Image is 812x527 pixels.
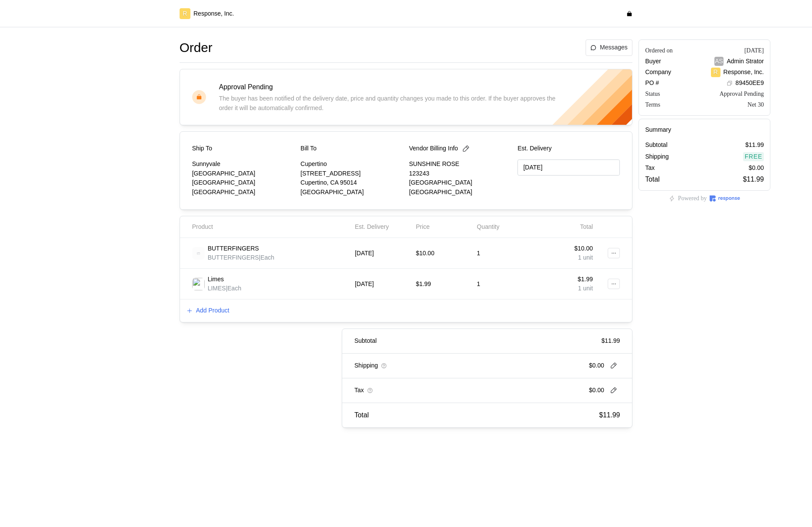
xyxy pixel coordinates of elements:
[645,57,661,66] p: Buyer
[192,222,213,232] p: Product
[600,43,628,52] p: Messages
[354,361,378,371] p: Shipping
[186,306,230,316] button: Add Product
[192,278,205,290] img: 0568abf3-1ba1-406c-889f-3402a974d107.jpeg
[517,159,620,176] input: MM/DD/YYYY
[727,57,764,66] p: Admin Strator
[747,100,764,109] div: Net 30
[226,285,242,292] span: | Each
[710,195,740,202] img: Response Logo
[409,188,511,197] p: [GEOGRAPHIC_DATA]
[193,9,234,19] p: Response, Inc.
[645,100,660,109] div: Terms
[416,222,430,232] p: Price
[477,222,499,232] p: Quantity
[355,222,389,232] p: Est. Delivery
[192,178,295,188] p: [GEOGRAPHIC_DATA]
[720,89,764,98] div: Approval Pending
[219,94,561,113] p: The buyer has been notified of the delivery date, price and quantity changes you made to this ord...
[645,78,659,88] p: PO #
[208,275,224,284] p: Limes
[409,159,511,169] p: SUNSHINE ROSE
[745,152,763,162] p: Free
[180,39,213,56] h1: Order
[196,306,229,316] p: Add Product
[192,169,295,179] p: [GEOGRAPHIC_DATA]
[645,125,764,134] h5: Summary
[517,144,620,153] p: Est. Delivery
[714,68,718,77] p: R
[586,39,633,56] button: Messages
[192,144,212,153] p: Ship To
[354,336,377,346] p: Subtotal
[355,280,374,289] p: [DATE]
[589,361,604,371] p: $0.00
[715,57,723,66] p: AS
[183,9,187,19] p: R
[354,410,369,420] p: Total
[743,174,764,185] p: $11.99
[645,140,667,150] p: Subtotal
[208,254,259,261] span: BUTTERFINGERS
[416,249,435,258] p: $10.00
[409,169,511,179] p: 123243
[208,244,259,254] p: BUTTERFINGERS
[301,159,403,169] p: Cupertino
[602,336,620,346] p: $11.99
[355,249,374,258] p: [DATE]
[645,68,671,77] p: Company
[219,81,273,92] p: Approval Pending
[477,280,480,289] p: 1
[192,159,295,169] p: Sunnyvale
[745,140,764,150] p: $11.99
[580,222,593,232] p: Total
[724,68,764,77] p: Response, Inc.
[578,284,593,293] p: 1 unit
[354,386,364,395] p: Tax
[409,144,458,153] p: Vendor Billing Info
[301,144,317,153] p: Bill To
[645,89,660,98] div: Status
[645,163,655,173] p: Tax
[645,152,669,162] p: Shipping
[409,178,511,188] p: [GEOGRAPHIC_DATA]
[416,280,431,289] p: $1.99
[301,169,403,179] p: [STREET_ADDRESS]
[749,163,764,173] p: $0.00
[192,247,205,260] img: svg%3e
[645,46,672,55] div: Ordered on
[574,244,593,254] p: $10.00
[599,410,620,420] p: $11.99
[574,253,593,263] p: 1 unit
[589,386,604,395] p: $0.00
[208,285,226,292] span: LIMES
[301,178,403,188] p: Cupertino, CA 95014
[744,46,764,55] div: [DATE]
[477,249,480,258] p: 1
[678,194,707,203] p: Powered by
[736,78,764,88] p: 89450EE9
[192,188,295,197] p: [GEOGRAPHIC_DATA]
[645,174,659,185] p: Total
[578,275,593,284] p: $1.99
[259,254,275,261] span: | Each
[301,188,403,197] p: [GEOGRAPHIC_DATA]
